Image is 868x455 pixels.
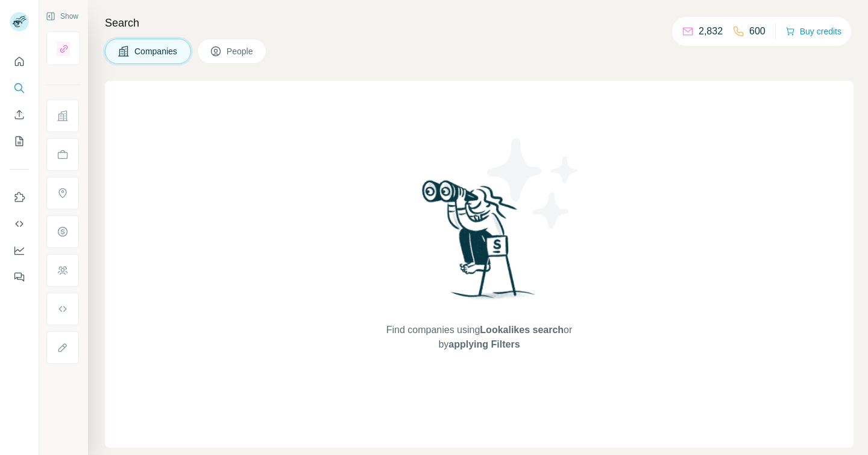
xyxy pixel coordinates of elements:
span: Lookalikes search [480,325,564,335]
h4: Search [105,14,854,31]
p: 600 [749,24,766,39]
img: Surfe Illustration - Woman searching with binoculars [417,177,542,311]
button: Enrich CSV [10,104,29,126]
button: Buy credits [785,23,841,40]
button: My lists [10,130,29,152]
span: Companies [134,45,178,57]
button: Feedback [10,266,29,288]
img: Surfe Illustration - Stars [479,129,588,238]
button: Search [10,77,29,99]
button: Use Surfe API [10,213,29,235]
p: 2,832 [699,24,723,39]
button: Dashboard [10,240,29,261]
span: applying Filters [448,339,520,349]
button: Show [37,7,87,25]
span: Find companies using or by [383,323,576,352]
button: Use Surfe on LinkedIn [10,186,29,208]
span: People [227,45,254,57]
button: Quick start [10,51,29,72]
